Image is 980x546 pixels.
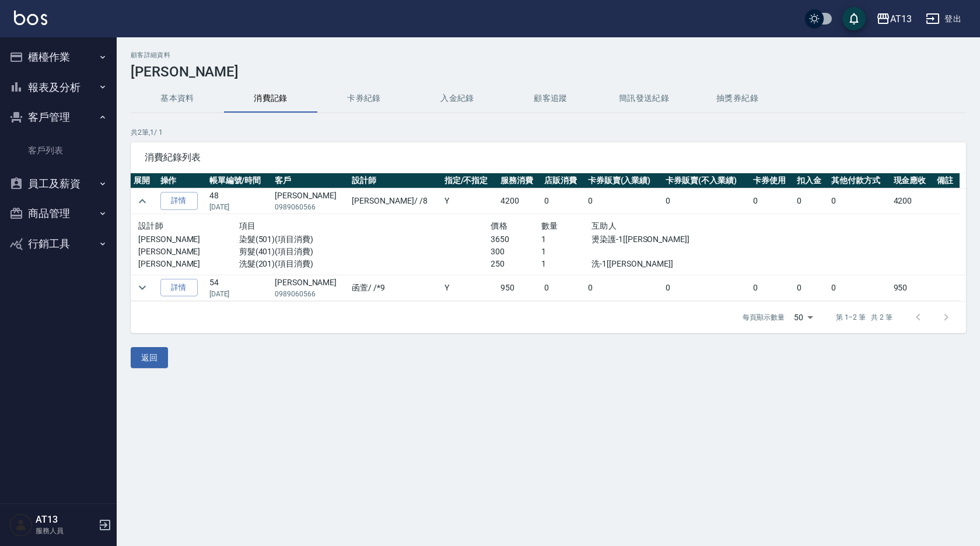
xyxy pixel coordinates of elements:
[9,513,33,537] img: Person
[750,275,794,300] td: 0
[591,258,743,270] p: 洗-1[[PERSON_NAME]]
[131,51,966,59] h2: 顧客詳細資料
[691,85,784,113] button: 抽獎券紀錄
[541,275,585,300] td: 0
[157,173,206,188] th: 操作
[224,85,317,113] button: 消費記錄
[349,173,441,188] th: 設計師
[131,85,224,113] button: 基本資料
[498,275,541,300] td: 950
[160,279,198,297] a: 詳情
[891,275,935,300] td: 950
[491,221,508,230] span: 價格
[349,275,441,300] td: 函萱 / /*9
[794,188,828,214] td: 0
[138,221,163,230] span: 設計師
[206,188,272,214] td: 48
[842,7,866,30] button: save
[349,188,441,214] td: [PERSON_NAME] / /8
[541,221,558,230] span: 數量
[131,173,157,188] th: 展開
[828,173,891,188] th: 其他付款方式
[585,275,663,300] td: 0
[541,188,585,214] td: 0
[14,10,47,25] img: Logo
[272,173,349,188] th: 客戶
[541,246,591,258] p: 1
[138,233,239,246] p: [PERSON_NAME]
[131,347,168,369] button: 返回
[891,188,935,214] td: 4200
[934,173,959,188] th: 備註
[597,85,691,113] button: 簡訊發送紀錄
[663,188,750,214] td: 0
[239,233,491,246] p: 染髮(501)(項目消費)
[160,192,198,210] a: 詳情
[131,127,966,138] p: 共 2 筆, 1 / 1
[498,188,541,214] td: 4200
[442,173,498,188] th: 指定/不指定
[491,233,541,246] p: 3650
[789,302,817,333] div: 50
[5,72,112,103] button: 報表及分析
[411,85,504,113] button: 入金紀錄
[239,246,491,258] p: 剪髮(401)(項目消費)
[743,312,785,323] p: 每頁顯示數量
[504,85,597,113] button: 顧客追蹤
[890,12,912,26] div: AT13
[138,246,239,258] p: [PERSON_NAME]
[491,246,541,258] p: 300
[239,221,256,230] span: 項目
[134,192,151,210] button: expand row
[239,258,491,270] p: 洗髮(201)(項目消費)
[585,173,663,188] th: 卡券販賣(入業績)
[272,275,349,300] td: [PERSON_NAME]
[209,202,269,212] p: [DATE]
[138,258,239,270] p: [PERSON_NAME]
[134,279,151,296] button: expand row
[36,526,95,536] p: 服務人員
[131,64,966,80] h3: [PERSON_NAME]
[5,198,112,229] button: 商品管理
[317,85,411,113] button: 卡券紀錄
[498,173,541,188] th: 服務消費
[828,188,891,214] td: 0
[591,221,617,230] span: 互助人
[275,289,346,299] p: 0989060566
[663,173,750,188] th: 卡券販賣(不入業績)
[491,258,541,270] p: 250
[591,233,743,246] p: 燙染護-1[[PERSON_NAME]]
[442,188,498,214] td: Y
[5,42,112,72] button: 櫃檯作業
[145,152,952,163] span: 消費紀錄列表
[442,275,498,300] td: Y
[206,173,272,188] th: 帳單編號/時間
[5,229,112,259] button: 行銷工具
[794,275,828,300] td: 0
[541,258,591,270] p: 1
[275,202,346,212] p: 0989060566
[585,188,663,214] td: 0
[541,173,585,188] th: 店販消費
[750,188,794,214] td: 0
[750,173,794,188] th: 卡券使用
[209,289,269,299] p: [DATE]
[5,169,112,199] button: 員工及薪資
[921,8,966,30] button: 登出
[794,173,828,188] th: 扣入金
[871,7,916,31] button: AT13
[36,514,95,526] h5: AT13
[891,173,935,188] th: 現金應收
[5,137,112,164] a: 客戶列表
[206,275,272,300] td: 54
[272,188,349,214] td: [PERSON_NAME]
[663,275,750,300] td: 0
[5,102,112,132] button: 客戶管理
[828,275,891,300] td: 0
[836,312,892,323] p: 第 1–2 筆 共 2 筆
[541,233,591,246] p: 1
